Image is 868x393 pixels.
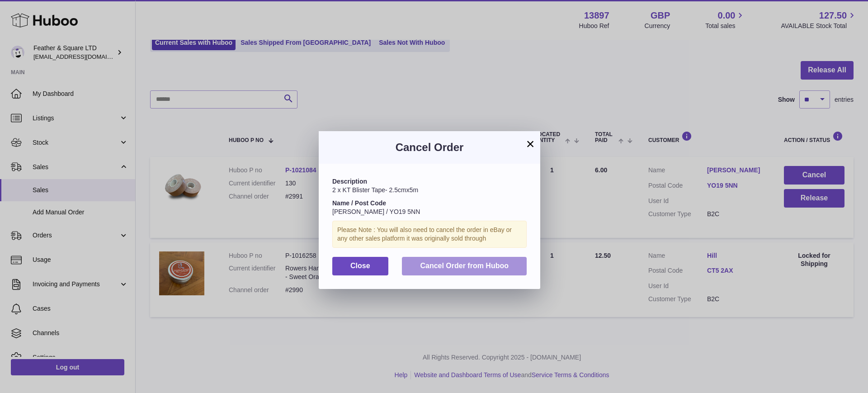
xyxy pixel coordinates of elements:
div: Please Note : You will also need to cancel the order in eBay or any other sales platform it was o... [332,221,527,248]
h3: Cancel Order [332,140,527,155]
button: Close [332,257,388,275]
span: [PERSON_NAME] / YO19 5NN [332,208,420,215]
button: Cancel Order from Huboo [402,257,527,275]
span: Close [350,262,370,270]
span: 2 x KT Blister Tape- 2.5cmx5m [332,186,418,194]
strong: Description [332,178,367,185]
button: × [525,138,536,149]
span: Cancel Order from Huboo [420,262,509,270]
strong: Name / Post Code [332,199,386,207]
